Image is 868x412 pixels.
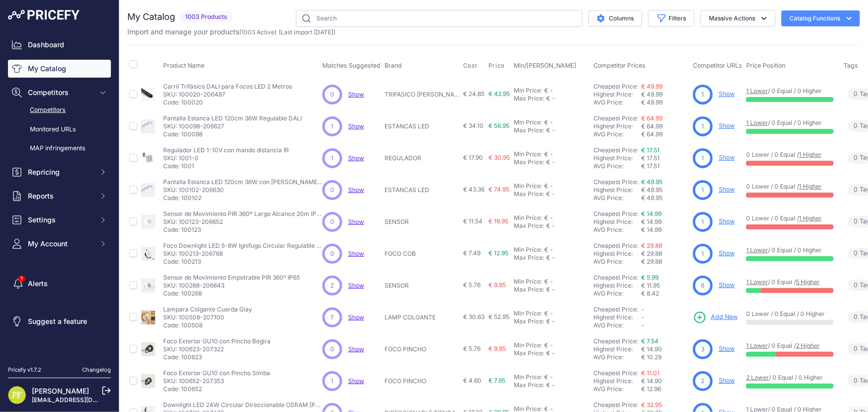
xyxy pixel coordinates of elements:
p: 0 Lower / 0 Equal / [746,151,834,159]
a: € 5.99 [641,274,659,281]
div: AVG Price: [593,162,641,170]
span: 0 [854,217,858,226]
span: € 12.95 [488,249,508,257]
span: 0 [854,281,858,290]
p: LAMP COLGANTE [385,313,459,321]
div: Max Price: [514,286,544,294]
span: € 5.76 [463,281,481,289]
button: Cost [463,62,479,70]
span: € 17.90 [463,154,483,161]
p: SKU: 100020-206487 [163,91,292,99]
a: Cheapest Price: [593,337,638,345]
div: € [546,95,550,103]
div: € [544,341,548,349]
a: Show [348,186,364,194]
p: Code: 100098 [163,130,302,138]
a: Competitors [8,102,111,119]
p: FOCO COB [385,250,459,258]
span: 1 [702,90,704,99]
div: € [546,158,550,166]
span: € 56.95 [488,122,509,129]
div: Highest Price: [593,313,641,321]
span: Brand [385,62,402,69]
a: € 32.95 [641,401,662,409]
a: Show [348,122,364,130]
a: € 49.99 [641,83,663,90]
a: Show [348,91,364,98]
button: Reports [8,187,111,205]
a: Show [719,122,735,129]
span: € 30.95 [488,154,510,161]
a: 2 Lower [746,374,769,381]
a: Cheapest Price: [593,306,638,313]
a: € 49.95 [641,178,663,186]
span: Competitor Prices [593,62,646,69]
p: SKU: 1001-0 [163,154,289,162]
a: Show [719,186,735,193]
span: 6 [701,281,705,290]
p: / 0 Equal / [746,342,834,350]
div: - [550,158,555,166]
p: SKU: 100623-207322 [163,345,271,353]
span: € 17.51 [641,154,660,162]
button: Filters [648,10,694,27]
div: - [548,309,553,317]
div: Min Price: [514,309,542,317]
span: € 52.95 [488,313,509,320]
nav: Sidebar [8,36,111,354]
a: Show [719,90,735,98]
div: Max Price: [514,254,544,262]
div: - [550,95,555,103]
div: € 8.42 [641,290,689,298]
button: Catalog Functions [781,10,860,26]
span: Price Position [746,62,785,69]
div: Highest Price: [593,122,641,130]
span: - [641,306,644,313]
div: - [548,341,553,349]
a: € 11.01 [641,369,660,377]
p: Foco Downlight LED 5-8W Ignífugo Circular Regulable IP65 Corte Ø 65 mm [163,242,322,250]
p: Pantalla Estanca LED 120cm 36W con [PERSON_NAME] de Emergencia IP65 [163,178,322,186]
a: Show [719,249,735,257]
a: € 17.51 [641,146,660,154]
a: 1 Higher [799,214,822,222]
span: Tags [844,62,858,69]
div: AVG Price: [593,226,641,234]
img: Pricefy Logo [8,10,80,20]
div: € [544,118,548,126]
div: - [550,126,555,134]
span: € 11.95 [641,282,660,289]
button: Repricing [8,163,111,181]
div: € [544,246,548,254]
span: Reports [28,191,93,201]
span: 1 [702,122,704,131]
div: € [544,182,548,190]
span: € 43.36 [463,186,484,193]
div: Min Price: [514,341,542,349]
div: AVG Price: [593,321,641,329]
span: 0 [854,185,858,195]
a: Monitored URLs [8,121,111,138]
div: - [548,87,553,95]
a: € 64.99 [641,114,663,122]
div: Max Price: [514,349,544,357]
a: Cheapest Price: [593,83,638,90]
div: Highest Price: [593,186,641,194]
span: 0 [330,90,334,99]
p: Foco Exterior GU10 con Pincho Begira [163,337,271,345]
span: € 14.90 [641,345,662,353]
span: € 64.99 [641,122,663,130]
span: Show [348,345,364,353]
div: - [548,182,553,190]
span: Add New [711,312,738,322]
button: Competitors [8,84,111,102]
span: 0 [330,249,334,258]
div: - [548,118,553,126]
p: Code: 100213 [163,258,322,266]
span: 0 [854,153,858,163]
div: € 29.88 [641,258,689,266]
div: Min Price: [514,182,542,190]
p: Foco Exterior GU10 con Pincho Simba [163,369,270,377]
button: Massive Actions [700,10,775,27]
